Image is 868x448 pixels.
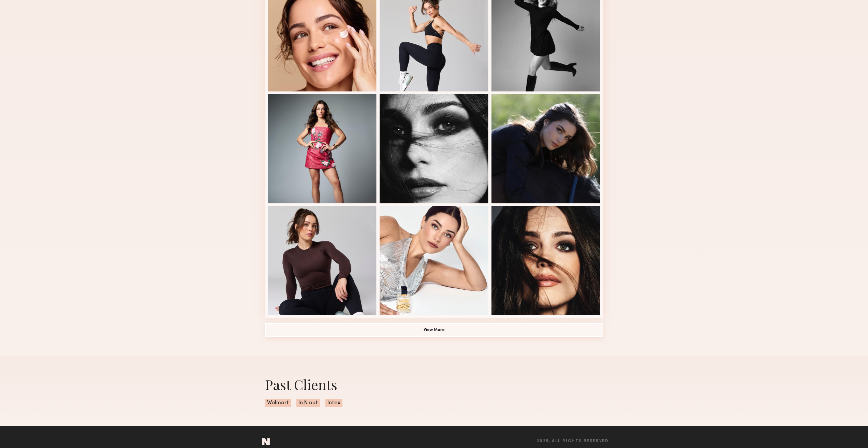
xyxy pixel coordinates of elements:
span: 2025, all rights reserved [537,439,609,444]
div: Past Clients [265,375,603,393]
span: Walmart [265,399,291,407]
button: View More [265,323,603,337]
span: In N out [296,399,320,407]
span: Intex [325,399,342,407]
